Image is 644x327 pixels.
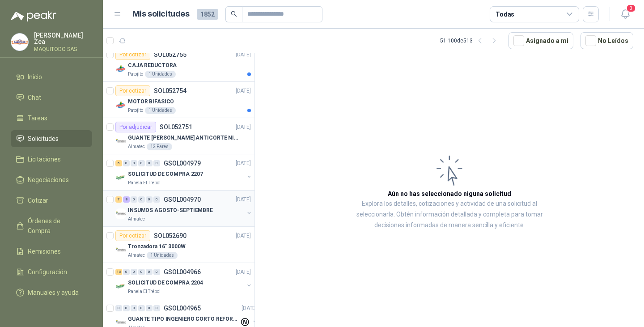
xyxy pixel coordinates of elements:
[138,196,145,203] div: 0
[115,281,126,292] img: Company Logo
[28,175,69,185] span: Negociaciones
[103,227,254,263] a: Por cotizarSOL052690[DATE] Company LogoTronzadora 16” 3000WAlmatec1 Unidades
[236,87,251,95] p: [DATE]
[145,107,176,114] div: 1 Unidades
[164,196,201,203] p: GSOL004970
[28,113,47,123] span: Tareas
[115,64,126,74] img: Company Logo
[115,230,150,241] div: Por cotizar
[28,216,84,236] span: Órdenes de Compra
[146,160,153,166] div: 0
[146,196,153,203] div: 0
[34,47,92,52] p: MAQUITODO SAS
[145,71,176,78] div: 1 Unidades
[28,246,61,256] span: Remisiones
[11,68,92,85] a: Inicio
[128,252,145,259] p: Almatec
[28,195,48,205] span: Cotizar
[154,233,186,239] p: SOL052690
[103,46,254,82] a: Por cotizarSOL052755[DATE] Company LogoCAJA REDUCTORAPatojito1 Unidades
[115,305,122,311] div: 0
[131,305,137,311] div: 0
[138,305,145,311] div: 0
[28,267,67,277] span: Configuración
[128,98,174,106] p: MOTOR BIFASICO
[11,263,92,280] a: Configuración
[138,269,145,275] div: 0
[236,159,251,168] p: [DATE]
[128,143,145,150] p: Almatec
[11,130,92,147] a: Solicitudes
[11,243,92,260] a: Remisiones
[115,49,150,60] div: Por cotizar
[115,208,126,219] img: Company Logo
[147,143,172,150] div: 12 Pares
[164,160,201,166] p: GSOL004979
[128,170,203,178] p: SOLICITUD DE COMPRA 2207
[128,279,203,287] p: SOLICITUD DE COMPRA 2204
[236,268,251,276] p: [DATE]
[131,269,137,275] div: 0
[11,11,56,21] img: Logo peakr
[115,194,253,223] a: 7 8 0 0 0 0 GSOL004970[DATE] Company LogoINSUMOS AGOSTO-SEPTIEMBREAlmatec
[28,93,41,102] span: Chat
[231,11,237,17] span: search
[123,160,130,166] div: 0
[236,232,251,240] p: [DATE]
[128,134,239,142] p: GUANTE [PERSON_NAME] ANTICORTE NIV 5 TALLA L
[123,269,130,275] div: 0
[153,196,160,203] div: 0
[128,288,161,295] p: Panela El Trébol
[496,9,514,19] div: Todas
[154,51,186,58] p: SOL052755
[132,8,190,21] h1: Mis solicitudes
[128,216,145,223] p: Almatec
[11,110,92,127] a: Tareas
[11,192,92,209] a: Cotizar
[241,304,257,313] p: [DATE]
[626,4,636,13] span: 3
[440,34,501,48] div: 51 - 100 de 513
[115,267,253,295] a: 12 0 0 0 0 0 GSOL004966[DATE] Company LogoSOLICITUD DE COMPRA 2204Panela El Trébol
[11,89,92,106] a: Chat
[617,6,633,22] button: 3
[147,252,178,259] div: 1 Unidades
[128,61,177,70] p: CAJA REDUCTORA
[28,72,42,82] span: Inicio
[115,136,126,147] img: Company Logo
[131,160,137,166] div: 0
[123,305,130,311] div: 0
[34,32,92,45] p: [PERSON_NAME] Zea
[103,118,254,154] a: Por adjudicarSOL052751[DATE] Company LogoGUANTE [PERSON_NAME] ANTICORTE NIV 5 TALLA LAlmatec12 Pares
[11,171,92,188] a: Negociaciones
[115,122,156,132] div: Por adjudicar
[115,100,126,110] img: Company Logo
[236,51,251,59] p: [DATE]
[138,160,145,166] div: 0
[344,199,555,231] p: Explora los detalles, cotizaciones y actividad de una solicitud al seleccionarla. Obtén informaci...
[164,269,201,275] p: GSOL004966
[128,315,239,323] p: GUANTE TIPO INGENIERO CORTO REFORZADO
[128,206,213,215] p: INSUMOS AGOSTO-SEPTIEMBRE
[388,189,511,199] h3: Aún no has seleccionado niguna solicitud
[28,134,59,144] span: Solicitudes
[153,269,160,275] div: 0
[146,305,153,311] div: 0
[164,305,201,311] p: GSOL004965
[115,245,126,255] img: Company Logo
[115,269,122,275] div: 12
[146,269,153,275] div: 0
[154,88,186,94] p: SOL052754
[115,160,122,166] div: 5
[28,288,79,297] span: Manuales y ayuda
[128,242,186,251] p: Tronzadora 16” 3000W
[115,172,126,183] img: Company Logo
[115,196,122,203] div: 7
[115,85,150,96] div: Por cotizar
[11,151,92,168] a: Licitaciones
[153,160,160,166] div: 0
[153,305,160,311] div: 0
[131,196,137,203] div: 0
[11,212,92,239] a: Órdenes de Compra
[28,154,61,164] span: Licitaciones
